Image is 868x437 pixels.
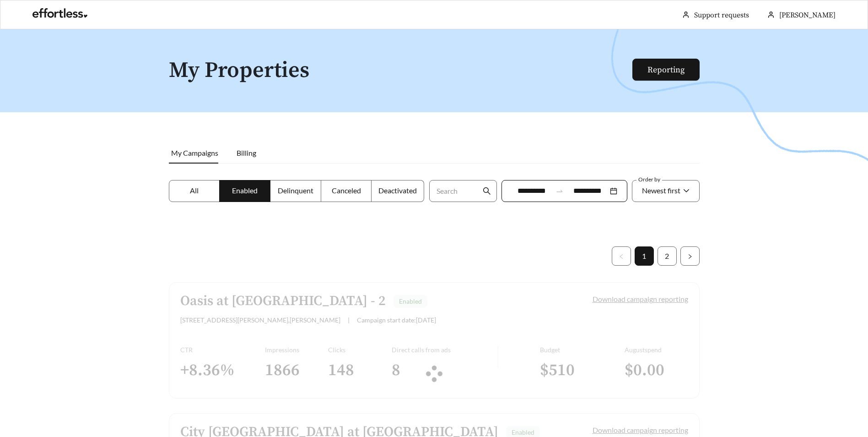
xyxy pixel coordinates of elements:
span: Billing [237,148,256,157]
span: swap-right [555,187,564,195]
button: Reporting [632,59,700,81]
span: Newest first [642,186,680,195]
a: 2 [658,247,676,265]
span: Delinquent [278,186,313,195]
li: Next Page [680,246,700,266]
h1: My Properties [169,59,633,83]
span: left [619,254,624,259]
span: Deactivated [378,186,417,195]
span: Canceled [332,186,361,195]
span: Enabled [232,186,258,195]
button: right [680,246,700,266]
li: 2 [658,246,677,266]
li: 1 [635,246,654,266]
a: Support requests [694,11,749,20]
span: All [190,186,199,195]
span: search [483,187,491,195]
span: [PERSON_NAME] [779,11,836,20]
span: right [687,254,693,259]
a: Reporting [647,65,685,75]
a: 1 [635,247,653,265]
span: My Campaigns [171,148,218,157]
span: to [555,187,564,195]
button: left [612,246,631,266]
li: Previous Page [612,246,631,266]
